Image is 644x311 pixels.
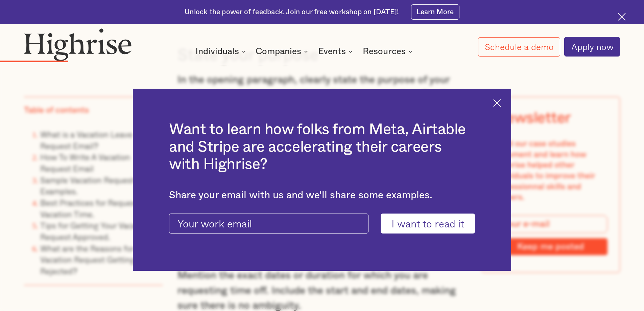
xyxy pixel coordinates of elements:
input: Your work email [169,214,368,234]
form: current-ascender-blog-article-modal-form [169,214,475,234]
div: Resources [363,47,406,55]
input: I want to read it [381,214,475,234]
a: Schedule a demo [478,37,560,57]
div: Share your email with us and we'll share some examples. [169,190,475,201]
div: Events [318,47,346,55]
div: Companies [256,47,310,55]
a: Apply now [564,37,620,57]
div: Companies [256,47,301,55]
img: Cross icon [493,99,501,107]
h2: Want to learn how folks from Meta, Airtable and Stripe are accelerating their careers with Highrise? [169,121,475,173]
div: Individuals [195,47,239,55]
img: Highrise logo [24,28,132,61]
a: Learn More [411,4,459,20]
div: Individuals [195,47,248,55]
div: Resources [363,47,414,55]
img: Cross icon [618,13,626,21]
div: Events [318,47,355,55]
div: Unlock the power of feedback. Join our free workshop on [DATE]! [185,7,399,17]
